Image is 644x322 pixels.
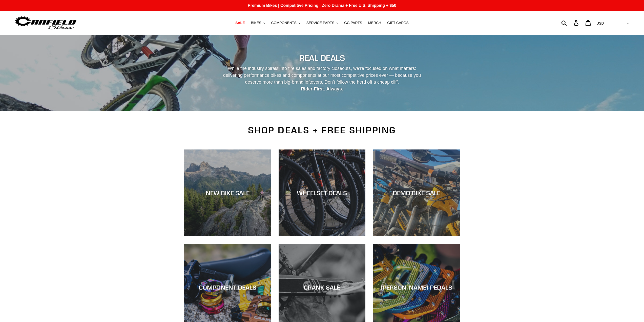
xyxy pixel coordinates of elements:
p: While the industry spirals into fire sales and factory closeouts, we’re focused on what matters: ... [219,65,426,92]
input: Search [564,17,577,28]
a: WHEELSET DEALS [279,149,365,236]
strong: Rider-First. Always. [301,86,343,91]
img: Canfield Bikes [14,15,77,31]
span: GIFT CARDS [387,21,409,25]
span: GG PARTS [344,21,362,25]
button: COMPONENTS [269,20,303,26]
span: SERVICE PARTS [306,21,334,25]
h2: REAL DEALS [184,53,460,63]
a: SALE [233,20,247,26]
div: CRANK SALE [279,284,365,291]
button: BIKES [248,20,267,26]
a: GIFT CARDS [385,20,411,26]
h2: SHOP DEALS + FREE SHIPPING [184,125,460,136]
div: DEMO BIKE SALE [373,189,460,197]
div: WHEELSET DEALS [279,189,365,197]
a: GG PARTS [342,20,365,26]
a: MERCH [366,20,384,26]
button: SERVICE PARTS [304,20,341,26]
a: DEMO BIKE SALE [373,149,460,236]
div: COMPONENT DEALS [184,284,271,291]
span: MERCH [368,21,381,25]
span: BIKES [251,21,261,25]
span: COMPONENTS [271,21,297,25]
span: SALE [235,21,245,25]
div: NEW BIKE SALE [184,189,271,197]
div: [PERSON_NAME] PEDALS [373,284,460,291]
a: NEW BIKE SALE [184,149,271,236]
